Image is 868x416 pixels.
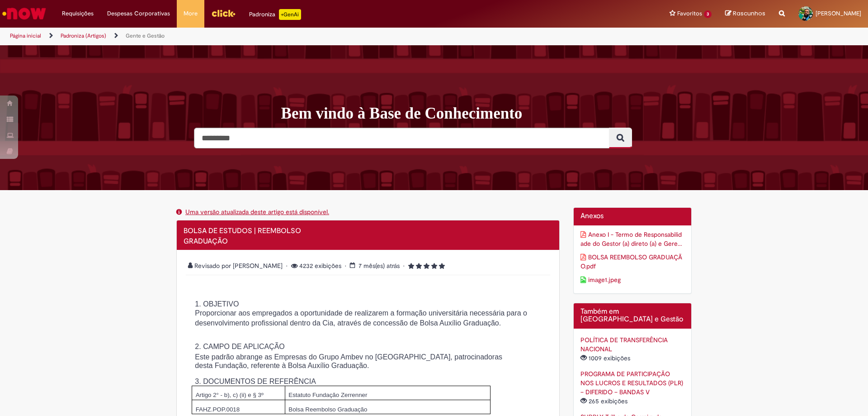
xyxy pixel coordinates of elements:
span: Despesas Corporativas [107,9,170,18]
i: 3 [424,263,429,269]
a: Gente e Gestão [126,32,165,39]
a: Padroniza (Artigos) [61,32,106,39]
span: Classificação média do artigo - 5.0 estrelas [408,262,445,270]
ul: Anexos [580,228,685,287]
p: +GenAi [279,9,301,20]
span: Revisado por [PERSON_NAME] [188,262,284,270]
a: Página inicial [10,32,41,39]
span: More [184,9,198,18]
span: Rascunhos [733,9,765,18]
i: 1 [408,263,414,269]
span: [PERSON_NAME] [816,10,861,17]
span: 3 [704,10,712,18]
h1: 3. DOCUMENTOS DE REFERÊNCIA [205,378,548,386]
h1: 1. OBJETIVO [205,300,548,308]
h1: Bem vindo à Base de Conhecimento [281,104,698,123]
span: 4232 exibições [286,262,343,270]
a: Download de anexo BOLSA REEMBOLSO GRADUAÇÃO.pdf [580,253,685,271]
span: Artigo 2° - b), c) (ii) e § 3º [196,392,264,398]
input: Pesquisar [194,128,609,148]
a: PROGRAMA DE PARTICIPAÇÃO NOS LUCROS E RESULTADOS (PLR) – DIFERIDO – BANDAS V [580,370,683,396]
div: Padroniza [249,9,301,20]
span: Estatuto Fundação Zerrenner [288,392,367,398]
a: Download de anexo image1.jpeg [580,275,685,284]
span: Bolsa Reembolso Graduação [288,406,367,413]
span: • [286,262,289,270]
span: • [403,262,406,270]
a: Download de anexo Anexo I - Termo de Responsabilidade do Gestor (a) direto (a) e Gerente de Gente... [580,230,685,248]
time: 27/02/2025 11:33:54 [359,262,400,270]
p: Proporcionar aos empregados a oportunidade de realizarem a formação universitária necessária para... [195,308,533,329]
a: Uma versão atualizada deste artigo está disponível. [185,208,329,216]
h2: Anexos [580,212,685,220]
img: ServiceNow [1,5,47,23]
i: 4 [431,263,437,269]
span: 265 exibições [580,397,629,405]
i: 2 [416,263,422,269]
h1: 2. CAMPO DE APLICAÇÃO [205,343,548,351]
p: Este padrão abrange as Empresas do Grupo Ambev no [GEOGRAPHIC_DATA], patrocinadoras desta Fundaçã... [195,353,519,370]
span: BOLSA DE ESTUDOS | REEMBOLSO GRADUAÇÃO [184,226,301,246]
span: FAHZ.POP.0018 [196,406,240,413]
i: 5 [439,263,445,269]
a: Rascunhos [725,10,765,18]
span: 5 rating [403,262,445,270]
span: Favoritos [677,9,702,18]
button: Pesquisar [609,128,632,148]
h2: Também em [GEOGRAPHIC_DATA] e Gestão [580,308,685,324]
a: POLÍTICA DE TRANSFERÊNCIA NACIONAL [580,336,668,353]
img: click_logo_yellow_360x200.png [211,6,236,20]
span: Requisições [62,9,94,18]
span: 7 mês(es) atrás [359,262,400,270]
span: 1009 exibições [580,354,632,362]
span: • [345,262,348,270]
ul: Trilhas de página [7,28,572,44]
